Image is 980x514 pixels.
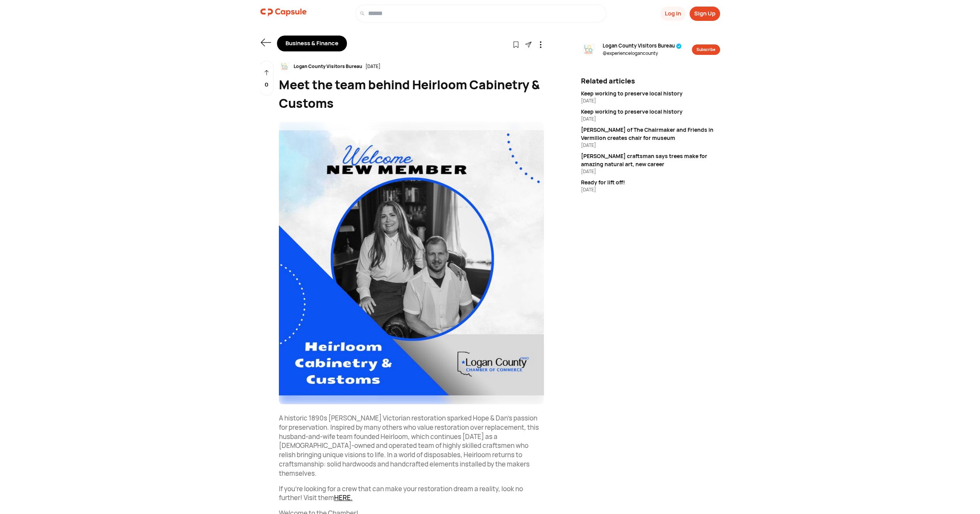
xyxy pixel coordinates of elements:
img: resizeImage [279,122,544,405]
div: Meet the team behind Heirloom Cabinetry & Customs [279,75,544,112]
button: Log In [660,7,686,21]
div: Keep working to preserve local history [581,107,720,116]
div: Related articles [581,76,720,86]
div: Keep working to preserve local history [581,89,720,97]
div: [DATE] [581,97,720,104]
div: [DATE] [581,142,720,149]
button: Subscribe [692,44,720,55]
div: [PERSON_NAME] craftsman says trees make for amazing natural art, new career [581,152,720,168]
span: @ experiencelogancounty [603,50,682,57]
img: logo [260,5,307,20]
div: [PERSON_NAME] of The Chairmaker and Friends in Vermilion creates chair for museum [581,126,720,142]
p: A historic 1890s [PERSON_NAME] Victorian restoration sparked Hope & Dan's passion for preservatio... [279,414,544,478]
div: [DATE] [365,63,380,70]
div: [DATE] [581,186,720,193]
div: Logan County Visitors Bureau [290,63,365,70]
img: resizeImage [581,42,596,57]
p: If you're looking for a crew that can make your restoration dream a reality, look no further! Vis... [279,484,544,503]
div: Ready for lift off! [581,178,720,186]
a: logo [260,5,307,22]
img: tick [676,43,682,49]
div: [DATE] [581,116,720,123]
a: HERE. [334,493,353,502]
span: Logan County Visitors Bureau [603,42,682,50]
div: [DATE] [581,168,720,175]
img: resizeImage [279,61,290,72]
button: Sign Up [690,7,720,21]
p: 0 [265,80,268,89]
div: Business & Finance [277,36,347,51]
